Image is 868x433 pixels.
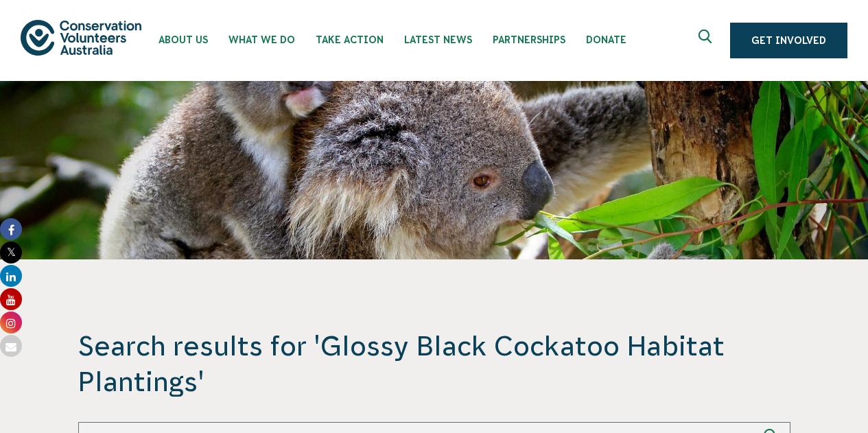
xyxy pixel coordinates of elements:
img: logo.svg [21,20,141,55]
span: About Us [159,34,208,45]
span: Take Action [316,34,384,45]
span: Partnerships [493,34,565,45]
span: Search results for 'Glossy Black Cockatoo Habitat Plantings' [78,328,790,399]
a: Get Involved [730,23,847,58]
span: Expand search box [699,30,716,51]
span: Latest News [404,34,472,45]
button: Expand search box Close search box [690,24,723,57]
span: Donate [586,34,626,45]
span: What We Do [228,34,295,45]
